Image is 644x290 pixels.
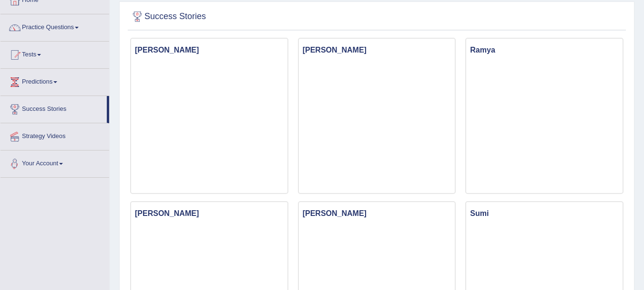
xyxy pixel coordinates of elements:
a: Predictions [0,69,109,93]
h2: Success Stories [130,10,206,24]
a: Tests [0,42,109,65]
a: Strategy Videos [0,123,109,147]
a: Success Stories [0,96,107,120]
h3: [PERSON_NAME] [299,43,455,57]
h3: [PERSON_NAME] [131,43,287,57]
h3: Sumi [466,207,623,220]
a: Your Account [0,150,109,174]
a: Practice Questions [0,14,109,38]
h3: [PERSON_NAME] [131,207,287,220]
h3: Ramya [466,43,623,57]
h3: [PERSON_NAME] [299,207,455,220]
